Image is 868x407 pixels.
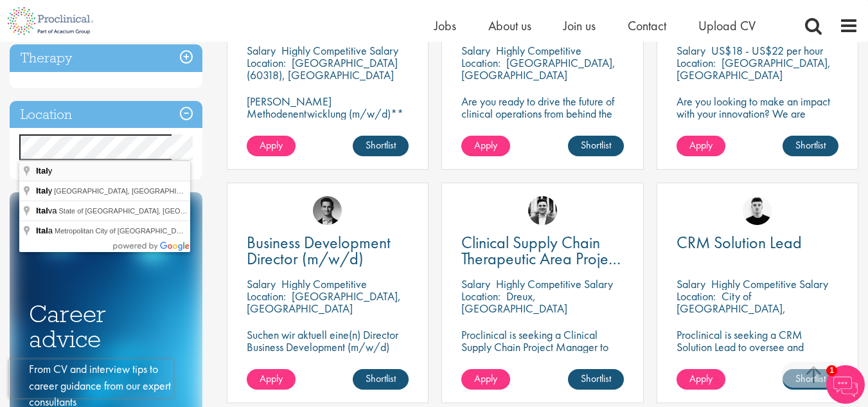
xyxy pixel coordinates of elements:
a: Shortlist [783,136,838,156]
span: Ital [36,206,48,215]
span: [GEOGRAPHIC_DATA], [GEOGRAPHIC_DATA] [54,187,205,195]
span: Location: [677,55,716,70]
span: Apply [689,138,713,152]
h3: Therapy [10,44,202,72]
span: 1 [826,365,837,376]
span: Metropolitan City of [GEOGRAPHIC_DATA], [GEOGRAPHIC_DATA] [55,227,269,235]
span: Ital [36,226,48,235]
span: Location: [461,289,500,303]
p: Proclinical is seeking a Clinical Supply Chain Project Manager to join a dynamic team dedicated t... [461,329,623,390]
p: Highly Competitive Salary [281,43,398,58]
a: Jobs [434,17,456,34]
a: Business Development Director (m/w/d) [247,235,409,267]
span: Business Development Director (m/w/d) [247,231,391,269]
h3: Location [10,101,202,129]
p: [GEOGRAPHIC_DATA] (60318), [GEOGRAPHIC_DATA] [247,55,398,82]
p: [GEOGRAPHIC_DATA], [GEOGRAPHIC_DATA] [677,55,831,82]
a: Apply [677,369,725,390]
span: Location: [247,55,286,70]
p: Highly Competitive [281,276,367,291]
a: Join us [563,17,596,34]
p: Proclinical is seeking a CRM Solution Lead to oversee and enhance the Salesforce platform for EME... [677,329,838,377]
span: Location: [677,289,716,303]
a: Clinical Supply Chain Therapeutic Area Project Manager [461,235,623,267]
p: Suchen wir aktuell eine(n) Director Business Development (m/w/d) Standort: [GEOGRAPHIC_DATA] | Mo... [247,329,409,377]
span: a [36,226,55,235]
p: Highly Competitive Salary [496,276,613,291]
img: Max Slevogt [313,196,342,225]
a: Upload CV [698,17,756,34]
span: Apply [689,372,713,385]
img: Chatbot [826,365,865,404]
a: Apply [247,369,296,390]
a: Apply [247,136,296,156]
span: Salary [677,43,705,58]
p: Are you looking to make an impact with your innovation? We are working with a well-established ph... [677,95,838,156]
span: CRM Solution Lead [677,231,802,253]
p: Are you ready to drive the future of clinical operations from behind the scenes? Looking to be in... [461,95,623,156]
span: Clinical Supply Chain Therapeutic Area Project Manager [461,231,621,285]
span: Location: [461,55,500,70]
a: Apply [677,136,725,156]
a: CRM Solution Lead [677,235,838,251]
span: va [36,206,59,215]
a: Shortlist [353,369,409,390]
p: Dreux, [GEOGRAPHIC_DATA] [461,289,567,316]
span: y [36,166,54,176]
p: US$18 - US$22 per hour [711,43,823,58]
a: Contact [628,17,666,34]
span: Salary [247,276,276,291]
a: Apply [461,369,510,390]
p: [PERSON_NAME] Methodenentwicklung (m/w/d)** | Dauerhaft | Biowissenschaften | [GEOGRAPHIC_DATA] (... [247,95,409,156]
span: Salary [247,43,276,58]
span: Apply [260,138,283,152]
p: Highly Competitive [496,43,581,58]
iframe: reCAPTCHA [9,359,173,398]
a: Shortlist [568,369,624,390]
a: About us [488,17,531,34]
span: State of [GEOGRAPHIC_DATA], [GEOGRAPHIC_DATA] [59,207,236,215]
span: Salary [461,43,490,58]
p: Highly Competitive Salary [711,276,828,291]
p: [GEOGRAPHIC_DATA], [GEOGRAPHIC_DATA] [461,55,616,82]
a: Apply [461,136,510,156]
p: [GEOGRAPHIC_DATA], [GEOGRAPHIC_DATA] [247,289,401,316]
h3: Career advice [29,302,183,351]
img: Edward Little [528,196,557,225]
span: Ital [36,166,48,176]
span: y [36,186,54,195]
span: Salary [677,276,705,291]
span: Salary [461,276,490,291]
a: Shortlist [568,136,624,156]
span: Apply [474,138,497,152]
p: City of [GEOGRAPHIC_DATA], [GEOGRAPHIC_DATA] [677,289,786,328]
img: Patrick Melody [743,196,772,225]
span: Location: [247,289,286,303]
span: Apply [260,372,283,385]
a: Shortlist [353,136,409,156]
span: Ital [36,186,48,195]
span: Apply [474,372,497,385]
